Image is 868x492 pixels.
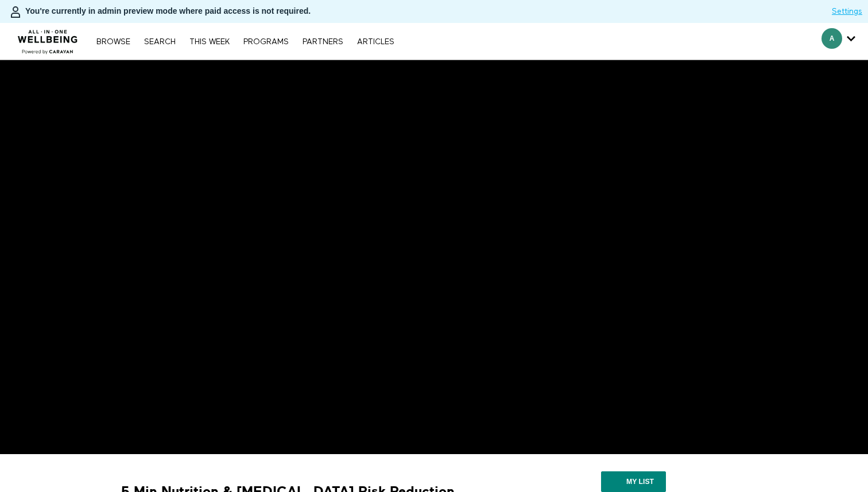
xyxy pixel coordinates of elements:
a: PARTNERS [297,38,349,46]
img: CARAVAN [13,21,83,56]
nav: Primary [91,36,400,47]
div: Secondary [813,23,864,60]
button: My list [601,471,666,492]
a: PROGRAMS [238,38,294,46]
a: Settings [832,6,862,17]
a: Search [138,38,181,46]
a: Browse [91,38,136,46]
img: person-bdfc0eaa9744423c596e6e1c01710c89950b1dff7c83b5d61d716cfd8139584f.svg [9,5,22,19]
a: THIS WEEK [184,38,235,46]
a: ARTICLES [351,38,400,46]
